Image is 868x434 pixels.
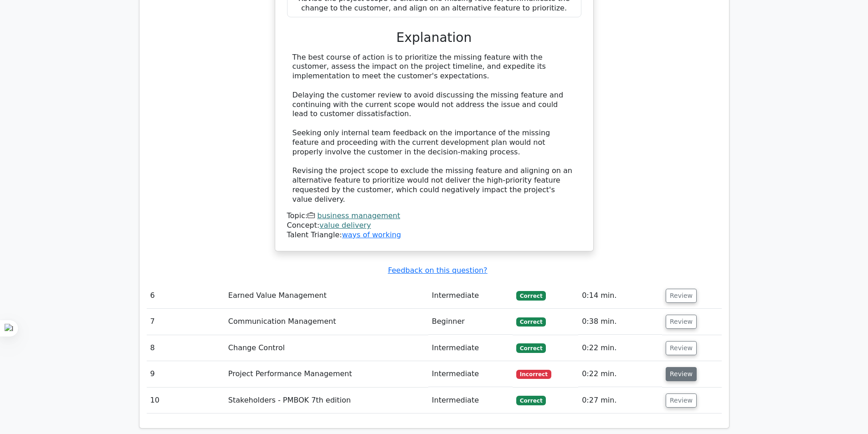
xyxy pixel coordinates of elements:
[666,367,697,381] button: Review
[578,361,662,387] td: 0:22 min.
[147,361,225,387] td: 9
[225,283,428,309] td: Earned Value Management
[428,335,513,361] td: Intermediate
[428,388,513,414] td: Intermediate
[225,388,428,414] td: Stakeholders - PMBOK 7th edition
[666,315,697,329] button: Review
[666,341,697,355] button: Review
[293,30,576,46] h3: Explanation
[388,266,487,275] a: Feedback on this question?
[225,361,428,387] td: Project Performance Management
[578,335,662,361] td: 0:22 min.
[287,221,581,230] div: Concept:
[516,343,546,352] span: Correct
[428,309,513,335] td: Beginner
[428,361,513,387] td: Intermediate
[317,211,400,220] a: business management
[516,291,546,300] span: Correct
[287,211,581,221] div: Topic:
[578,388,662,414] td: 0:27 min.
[516,396,546,405] span: Correct
[516,370,551,379] span: Incorrect
[225,309,428,335] td: Communication Management
[516,317,546,327] span: Correct
[319,221,371,230] a: value delivery
[147,388,225,414] td: 10
[578,309,662,335] td: 0:38 min.
[666,289,697,303] button: Review
[293,53,576,204] div: The best course of action is to prioritize the missing feature with the customer, assess the impa...
[147,283,225,309] td: 6
[666,393,697,408] button: Review
[428,283,513,309] td: Intermediate
[147,335,225,361] td: 8
[578,283,662,309] td: 0:14 min.
[225,335,428,361] td: Change Control
[147,309,225,335] td: 7
[342,230,401,239] a: ways of working
[287,211,581,240] div: Talent Triangle:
